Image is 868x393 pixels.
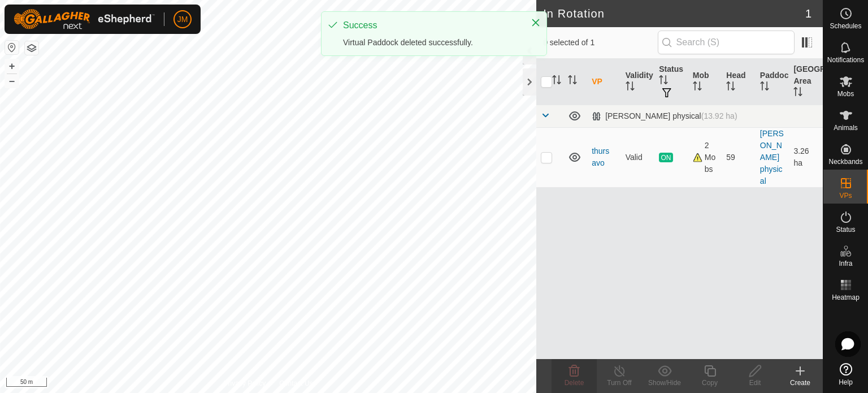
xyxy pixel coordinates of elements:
button: – [5,74,19,88]
td: 59 [722,127,756,187]
div: Show/Hide [642,378,687,388]
input: Search (S) [658,31,795,54]
span: Status [836,226,855,233]
span: VPs [839,192,852,199]
div: 2 Mobs [693,140,718,175]
h2: In Rotation [543,7,805,20]
span: 0 selected of 1 [543,37,657,49]
button: Close [528,15,544,31]
div: Create [778,378,823,388]
span: Infra [839,260,852,267]
p-sorticon: Activate to sort [726,83,735,92]
span: (13.92 ha) [701,111,737,120]
p-sorticon: Activate to sort [659,77,668,86]
th: Paddock [756,59,789,105]
a: [PERSON_NAME] physical [760,129,784,185]
p-sorticon: Activate to sort [760,83,769,92]
th: Validity [621,59,655,105]
span: Heatmap [832,294,860,301]
p-sorticon: Activate to sort [552,77,561,86]
span: Notifications [827,57,864,63]
img: Gallagher Logo [14,9,155,29]
td: 3.26 ha [789,127,823,187]
div: Copy [687,378,732,388]
p-sorticon: Activate to sort [568,77,577,86]
div: Virtual Paddock deleted successfully. [343,37,519,49]
span: Help [839,379,853,386]
button: Map Layers [25,41,38,55]
span: ON [659,153,672,162]
th: Head [722,59,756,105]
span: Schedules [830,23,861,29]
a: thurs avo [592,146,609,167]
span: JM [177,14,188,25]
a: Help [823,359,868,390]
div: [PERSON_NAME] physical [592,111,737,121]
button: + [5,59,19,73]
td: Valid [621,127,655,187]
span: Mobs [837,90,854,97]
div: Turn Off [597,378,642,388]
span: Neckbands [828,158,862,165]
button: Reset Map [5,41,19,54]
a: Privacy Policy [224,378,266,388]
span: Animals [834,124,858,131]
div: Success [343,19,519,32]
span: 1 [805,5,811,22]
p-sorticon: Activate to sort [793,89,802,98]
p-sorticon: Activate to sort [693,83,702,92]
span: Delete [565,379,584,387]
th: VP [587,59,621,105]
a: Contact Us [279,378,313,388]
th: Status [654,59,688,105]
th: [GEOGRAPHIC_DATA] Area [789,59,823,105]
p-sorticon: Activate to sort [626,83,635,92]
div: Edit [732,378,778,388]
th: Mob [688,59,722,105]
